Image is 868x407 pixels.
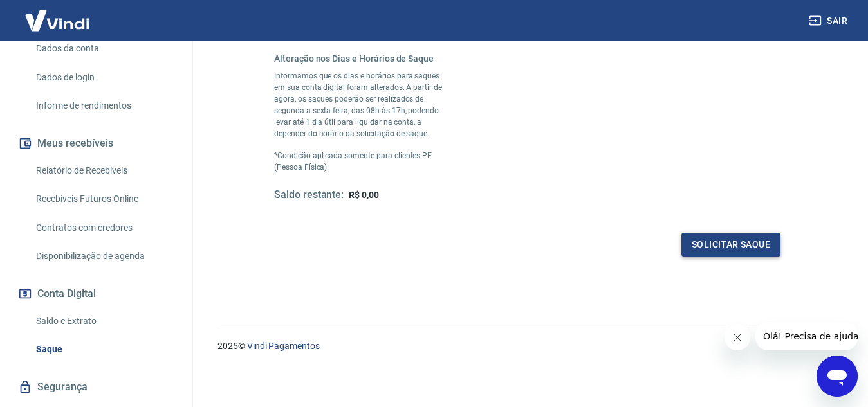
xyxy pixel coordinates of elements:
span: Olá! Precisa de ajuda? [8,9,108,19]
p: Informamos que os dias e horários para saques em sua conta digital foram alterados. A partir de a... [274,70,448,140]
h5: Saldo restante: [274,188,344,202]
button: Meus recebíveis [15,129,177,158]
a: Segurança [15,373,177,401]
iframe: Botão para abrir a janela de mensagens [817,356,858,397]
p: 2025 © [217,339,837,353]
img: Vindi [15,1,99,40]
a: Informe de rendimentos [31,93,177,119]
iframe: Mensagem da empresa [755,322,858,350]
a: Relatório de Recebíveis [31,158,177,184]
a: Saldo e Extrato [31,308,177,334]
button: Sair [806,9,853,33]
span: R$ 0,00 [349,190,379,200]
button: Solicitar saque [681,233,780,257]
a: Vindi Pagamentos [247,341,320,351]
h6: Alteração nos Dias e Horários de Saque [274,52,448,65]
a: Saque [31,336,177,363]
iframe: Fechar mensagem [725,325,750,350]
a: Dados da conta [31,35,177,62]
button: Conta Digital [15,280,177,308]
a: Dados de login [31,64,177,91]
a: Contratos com credores [31,215,177,241]
a: Disponibilização de agenda [31,243,177,269]
a: Recebíveis Futuros Online [31,186,177,212]
p: *Condição aplicada somente para clientes PF (Pessoa Física). [274,150,448,173]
